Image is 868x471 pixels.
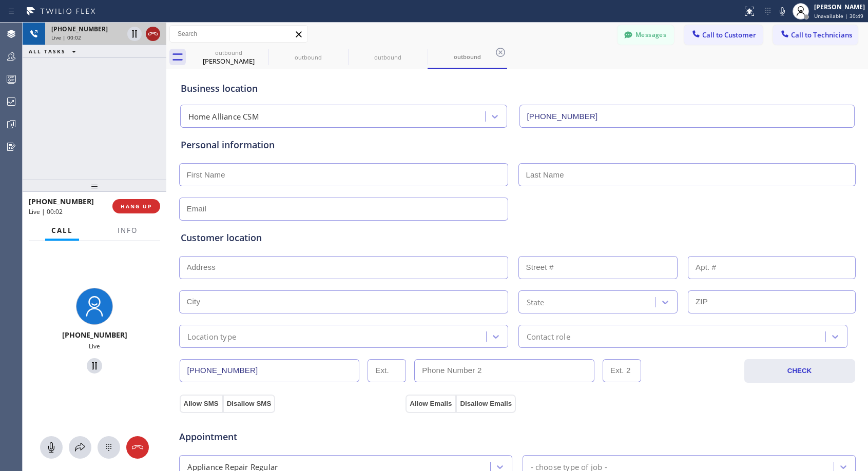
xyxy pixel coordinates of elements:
button: Mute [40,436,63,459]
button: ALL TASKS [23,45,86,57]
div: Contact role [527,330,570,342]
input: Search [170,26,307,42]
input: Ext. [368,359,406,382]
span: Live | 00:02 [51,34,81,41]
button: Hang up [146,27,160,41]
span: Live [89,342,100,350]
input: Apt. # [688,256,856,279]
div: Business location [181,82,854,95]
button: Allow Emails [406,395,456,413]
div: outbound [269,53,347,61]
div: State [527,296,545,308]
button: Call to Customer [684,25,763,45]
button: HANG UP [112,199,160,213]
span: HANG UP [121,203,152,210]
div: Elaine Heine [190,46,267,69]
button: Hold Customer [87,358,102,374]
button: Call to Technicians [773,25,858,45]
span: Call to Technicians [791,30,852,40]
button: Info [111,221,144,241]
span: Call [51,226,73,235]
button: Disallow Emails [456,395,516,413]
div: Personal information [181,138,854,152]
div: Location type [187,330,237,342]
span: ALL TASKS [29,48,66,55]
span: Unavailable | 30:49 [814,12,863,19]
input: Last Name [518,163,856,186]
button: Allow SMS [180,395,223,413]
input: Phone Number 2 [414,359,594,382]
span: [PHONE_NUMBER] [51,25,108,33]
span: [PHONE_NUMBER] [29,197,94,206]
button: CHECK [744,359,855,383]
span: Appointment [179,430,403,444]
button: Mute [775,4,789,18]
button: Open directory [69,436,91,459]
input: Street # [518,256,678,279]
input: ZIP [688,290,856,313]
input: Ext. 2 [603,359,641,382]
button: Messages [618,25,674,45]
div: outbound [429,53,506,61]
button: Call [45,221,79,241]
span: Call to Customer [702,30,756,40]
button: Open dialpad [98,436,120,459]
button: Disallow SMS [223,395,276,413]
input: Email [179,198,508,221]
span: Info [118,226,138,235]
input: Phone Number [519,105,855,128]
span: Live | 00:02 [29,207,63,216]
button: Hold Customer [127,27,142,41]
div: [PERSON_NAME] [190,56,267,66]
span: [PHONE_NUMBER] [62,330,127,340]
div: Customer location [181,231,854,245]
input: Address [179,256,508,279]
div: Home Alliance CSM [188,111,259,123]
div: outbound [349,53,427,61]
button: Hang up [126,436,149,459]
div: [PERSON_NAME] [814,3,865,11]
div: outbound [190,49,267,56]
input: First Name [179,163,508,186]
input: City [179,290,508,313]
input: Phone Number [180,359,360,382]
